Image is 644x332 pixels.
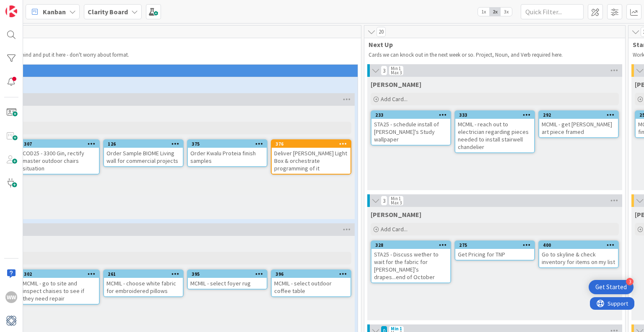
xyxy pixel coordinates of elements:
[192,271,267,277] div: 395
[489,8,501,16] span: 2x
[371,80,421,89] span: Gina
[104,270,183,296] div: 261MCMIL - choose white fabric for embroidered pillows
[43,7,66,17] span: Kanban
[455,249,534,260] div: Get Pricing for TNP
[371,111,450,119] div: 233
[381,196,387,206] span: 3
[454,110,535,153] a: 333MCMIL - reach out to electrician regarding pieces needed to install stairwell chandelier
[271,269,351,297] a: 396MCMIL - select outdoor coffee table
[188,278,267,289] div: MCMIL - select foyer rug
[88,8,128,16] b: Clarity Board
[521,4,584,19] input: Quick Filter...
[271,139,351,175] a: 376Deliver [PERSON_NAME] Light Box & orchestrate programming of it
[272,148,351,174] div: Deliver [PERSON_NAME] Light Box & orchestrate programming of it
[272,270,351,296] div: 396MCMIL - select outdoor coffee table
[18,1,38,11] span: Support
[24,141,99,147] div: 307
[20,140,99,174] div: 307COD25 - 3300 Gin, rectify master outdoor chairs situation
[272,278,351,296] div: MCMIL - select outdoor coffee table
[391,327,402,331] div: Min 1
[20,148,99,174] div: COD25 - 3300 Gin, rectify master outdoor chairs situation
[391,201,402,205] div: Max 3
[371,119,450,145] div: STA25 - schedule install of [PERSON_NAME]'s Study wallpaper
[371,241,450,282] div: 328STA25 - Discuss wether to wait for the fabric for [PERSON_NAME]'s drapes...end of October
[187,269,267,290] a: 395MCMIL - select foyer rug
[19,269,100,305] a: 302MCMIL - go to site and inspect chaises to see if they need repair
[104,278,183,296] div: MCMIL - choose white fabric for embroidered pillows
[103,139,184,167] a: 126Order Sample BIOME Living wall for commercial projects
[538,110,619,138] a: 292MCMIL - get [PERSON_NAME] art piece framed
[272,140,351,174] div: 376Deliver [PERSON_NAME] Light Box & orchestrate programming of it
[20,270,99,304] div: 302MCMIL - go to site and inspect chaises to see if they need repair
[454,241,535,261] a: 275Get Pricing for TNP
[104,140,183,166] div: 126Order Sample BIOME Living wall for commercial projects
[626,278,634,285] div: 3
[20,278,99,304] div: MCMIL - go to site and inspect chaises to see if they need repair
[104,270,183,278] div: 261
[539,249,618,267] div: Go to skyline & check inventory for items on my list
[371,210,421,219] span: Lisa T.
[192,141,267,147] div: 375
[381,225,408,233] span: Add Card...
[104,148,183,166] div: Order Sample BIOME Living wall for commercial projects
[20,270,99,278] div: 302
[108,141,183,147] div: 126
[455,241,534,260] div: 275Get Pricing for TNP
[459,242,534,248] div: 275
[188,270,267,289] div: 395MCMIL - select foyer rug
[188,140,267,148] div: 375
[539,111,618,119] div: 292
[455,241,534,249] div: 275
[381,95,408,103] span: Add Card...
[369,40,615,49] span: Next Up
[108,271,183,277] div: 261
[5,315,17,327] img: avatar
[371,241,451,283] a: 328STA25 - Discuss wether to wait for the fabric for [PERSON_NAME]'s drapes...end of October
[455,111,534,152] div: 333MCMIL - reach out to electrician regarding pieces needed to install stairwell chandelier
[5,291,17,303] div: WW
[377,27,386,37] span: 20
[371,110,451,146] a: 233STA25 - schedule install of [PERSON_NAME]'s Study wallpaper
[371,241,450,249] div: 328
[595,283,627,291] div: Get Started
[478,8,489,16] span: 1x
[371,111,450,145] div: 233STA25 - schedule install of [PERSON_NAME]'s Study wallpaper
[538,241,619,268] a: 400Go to skyline & check inventory for items on my list
[455,111,534,119] div: 333
[391,196,401,201] div: Min 1
[539,241,618,249] div: 400
[539,111,618,137] div: 292MCMIL - get [PERSON_NAME] art piece framed
[272,270,351,278] div: 396
[381,65,387,76] span: 3
[104,140,183,148] div: 126
[188,270,267,278] div: 395
[539,119,618,137] div: MCMIL - get [PERSON_NAME] art piece framed
[275,271,351,277] div: 396
[24,271,99,277] div: 302
[375,242,450,248] div: 328
[391,66,401,71] div: Min 1
[103,269,184,297] a: 261MCMIL - choose white fabric for embroidered pillows
[543,112,618,118] div: 292
[501,8,512,16] span: 3x
[20,140,99,148] div: 307
[459,112,534,118] div: 333
[375,112,450,118] div: 233
[187,139,267,167] a: 375Order Kwalu Proteia finish samples
[188,140,267,166] div: 375Order Kwalu Proteia finish samples
[275,141,351,147] div: 376
[455,119,534,152] div: MCMIL - reach out to electrician regarding pieces needed to install stairwell chandelier
[5,5,17,17] img: Visit kanbanzone.com
[589,280,634,294] div: Open Get Started checklist, remaining modules: 3
[369,52,621,58] p: Cards we can knock out in the next week or so. Project, Noun, and Verb required here.
[188,148,267,166] div: Order Kwalu Proteia finish samples
[272,140,351,148] div: 376
[539,241,618,267] div: 400Go to skyline & check inventory for items on my list
[371,249,450,282] div: STA25 - Discuss wether to wait for the fabric for [PERSON_NAME]'s drapes...end of October
[543,242,618,248] div: 400
[19,139,100,175] a: 307COD25 - 3300 Gin, rectify master outdoor chairs situation
[391,71,402,75] div: Max 3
